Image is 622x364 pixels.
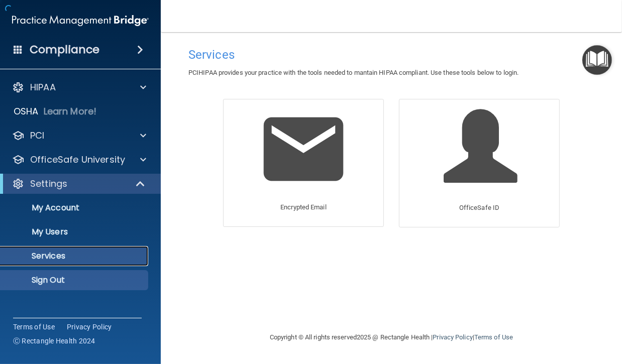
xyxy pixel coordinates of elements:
[13,336,95,346] span: Ⓒ Rectangle Health 2024
[14,105,39,117] p: OSHA
[459,202,499,214] p: OfficeSafe ID
[399,99,560,227] a: OfficeSafe ID
[44,105,97,117] p: Learn More!
[30,130,44,142] p: PCI
[67,322,112,332] a: Privacy Policy
[223,99,384,227] a: Encrypted Email Encrypted Email
[12,11,149,31] img: PMB logo
[30,81,56,93] p: HIPAA
[188,48,594,61] h4: Services
[474,333,513,341] a: Terms of Use
[582,45,612,75] button: Open Resource Center
[30,43,99,57] h4: Compliance
[188,69,519,76] span: PCIHIPAA provides your practice with the tools needed to mantain HIPAA compliant. Use these tools...
[12,178,146,190] a: Settings
[208,321,575,353] div: Copyright © All rights reserved 2025 @ Rectangle Health | |
[433,333,472,341] a: Privacy Policy
[256,101,351,197] img: Encrypted Email
[12,130,146,142] a: PCI
[7,227,144,237] p: My Users
[12,81,146,93] a: HIPAA
[30,178,67,190] p: Settings
[7,275,144,285] p: Sign Out
[7,251,144,261] p: Services
[280,201,327,213] p: Encrypted Email
[13,322,55,332] a: Terms of Use
[12,154,146,166] a: OfficeSafe University
[7,203,144,213] p: My Account
[30,154,125,166] p: OfficeSafe University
